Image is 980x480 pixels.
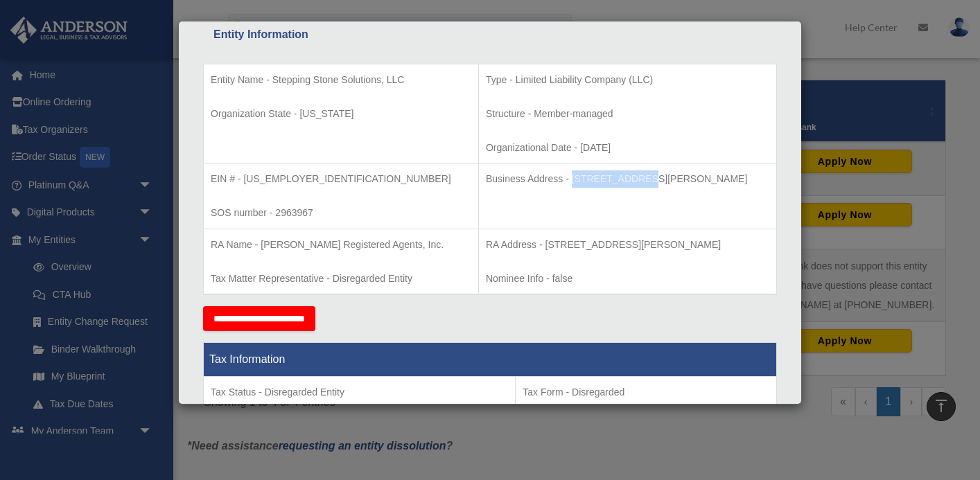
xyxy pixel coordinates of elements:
[204,343,777,377] th: Tax Information
[211,270,471,287] p: Tax Matter Representative - Disregarded Entity
[204,377,516,479] td: Tax Period Type - Calendar Year
[211,204,471,222] p: SOS number - 2963967
[211,384,508,401] p: Tax Status - Disregarded Entity
[211,105,471,123] p: Organization State - [US_STATE]
[211,71,471,89] p: Entity Name - Stepping Stone Solutions, LLC
[486,139,769,157] p: Organizational Date - [DATE]
[211,236,471,254] p: RA Name - [PERSON_NAME] Registered Agents, Inc.
[486,236,769,254] p: RA Address - [STREET_ADDRESS][PERSON_NAME]
[213,25,767,44] div: Entity Information
[486,170,769,188] p: Business Address - [STREET_ADDRESS][PERSON_NAME]
[523,384,769,401] p: Tax Form - Disregarded
[486,270,769,287] p: Nominee Info - false
[486,105,769,123] p: Structure - Member-managed
[211,170,471,188] p: EIN # - [US_EMPLOYER_IDENTIFICATION_NUMBER]
[486,71,769,89] p: Type - Limited Liability Company (LLC)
